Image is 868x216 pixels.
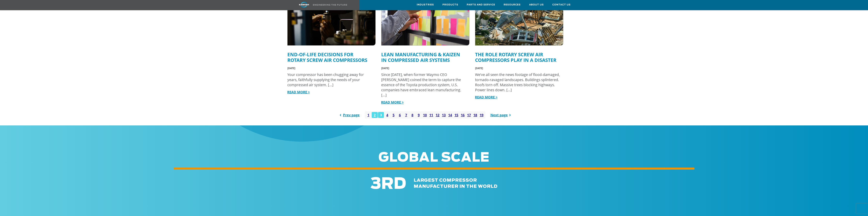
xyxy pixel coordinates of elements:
[552,0,571,9] a: Contact Us
[475,51,556,63] a: The Role Rotary Screw Air Compressors Play in a Disaster
[442,3,458,7] span: Products
[313,4,347,6] img: Engineering the future
[422,112,428,118] a: 10
[467,3,495,7] span: Parts and Service
[287,51,367,63] a: End-of-Life Decisions for Rotary Screw Air Compressors
[409,112,415,118] a: 8
[384,112,390,118] a: 4
[466,112,472,118] a: 17
[381,72,466,98] div: Since [DATE], when former Waymo CEO [PERSON_NAME] coined the term to capture the essence of the T...
[378,112,384,118] a: 3
[475,66,483,70] span: [DATE]
[371,176,381,192] span: 3
[460,112,466,118] a: 16
[428,112,434,118] a: 11
[417,3,434,7] span: Industries
[417,0,434,9] a: Industries
[287,66,295,70] span: [DATE]
[397,112,403,118] a: 6
[447,112,453,118] a: 14
[475,95,498,99] a: READ MORE >
[414,178,498,189] span: largest compressor manufacturer in the world
[381,66,389,70] span: [DATE]
[381,176,406,192] span: RD
[391,112,397,118] a: 5
[381,51,460,63] a: Lean Manufacturing & Kaizen in Compressed Air Systems
[529,0,544,9] a: About Us
[472,112,478,118] a: 18
[372,112,378,118] a: 2
[435,112,441,118] a: 12
[291,2,317,8] img: kaishan logo
[467,0,495,9] a: Parts and Service
[338,111,360,119] a: Prev page
[504,0,521,9] a: Resources
[287,72,372,87] div: Your compressor has been chugging away for years, faithfully supplying the needs of your compress...
[475,72,560,92] div: We’ve all seen the news footage of flood-damaged, tornado-ravaged landscapes. Buildings splintere...
[504,3,521,7] span: Resources
[490,111,512,119] a: Next page
[453,112,459,118] a: 15
[287,90,310,94] a: READ MORE >
[441,112,447,118] a: 13
[442,0,458,9] a: Products
[552,3,571,7] span: Contact Us
[479,112,485,118] a: 19
[365,112,371,118] a: 1
[403,112,409,118] a: 7
[381,100,404,105] a: READ MORE >
[416,112,422,118] a: 9
[529,3,544,7] span: About Us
